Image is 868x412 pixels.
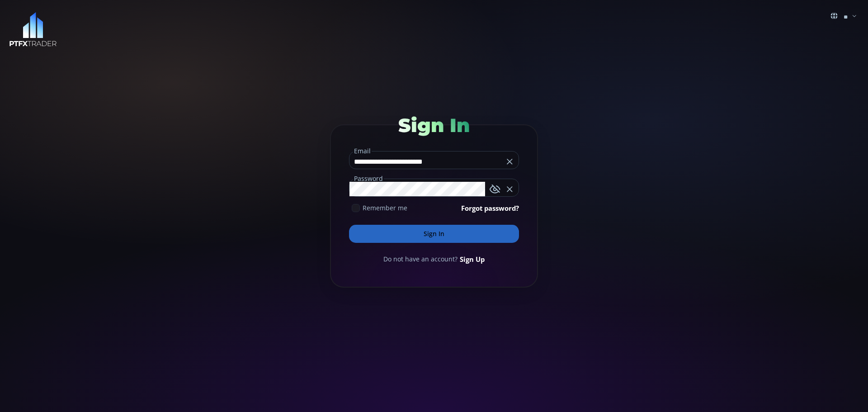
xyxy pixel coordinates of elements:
[349,254,519,264] div: Do not have an account?
[363,203,407,213] span: Remember me
[461,203,519,213] a: Forgot password?
[460,254,485,264] a: Sign Up
[9,12,57,47] img: LOGO
[349,225,519,243] button: Sign In
[398,114,470,137] span: Sign In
